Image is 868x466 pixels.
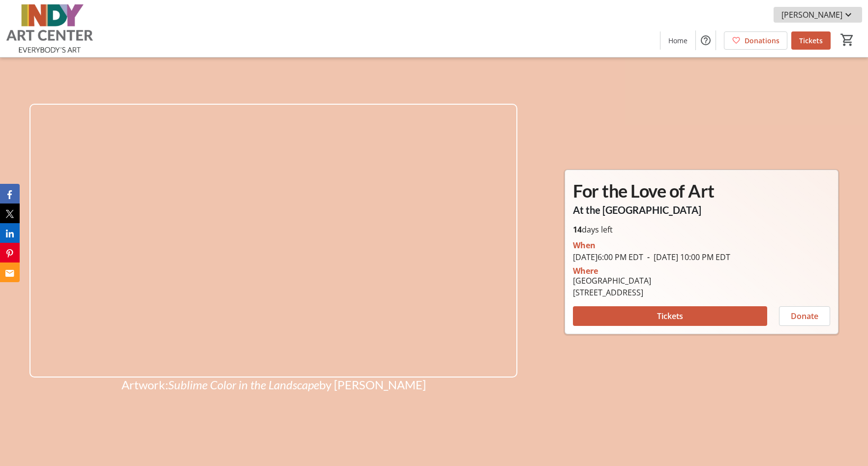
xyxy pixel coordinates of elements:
img: Indy Art Center's Logo [6,4,93,53]
em: Sublime Color in the Landscape [168,378,319,392]
div: [STREET_ADDRESS] [573,287,651,298]
span: Home [668,35,688,46]
button: [PERSON_NAME] [774,7,862,23]
span: At the [GEOGRAPHIC_DATA] [573,204,701,216]
span: Tickets [799,35,823,46]
span: Donations [745,35,779,46]
a: Donations [724,31,787,50]
span: [DATE] 10:00 PM EDT [643,252,730,262]
div: [GEOGRAPHIC_DATA] [573,275,651,287]
a: Home [660,31,695,50]
span: [PERSON_NAME] [781,9,842,21]
button: Tickets [573,306,767,326]
span: For the Love of Art [573,180,715,202]
div: Where [573,267,598,275]
span: 14 [573,224,582,235]
img: Campaign CTA Media Photo [30,104,517,378]
span: [DATE] 6:00 PM EDT [573,252,643,262]
span: by [PERSON_NAME] [319,378,426,392]
span: Donate [791,310,818,322]
span: Artwork: [121,378,168,392]
a: Tickets [791,31,831,50]
button: Donate [779,306,830,326]
p: days left [573,224,830,235]
button: Cart [838,31,856,49]
button: Help [696,30,716,50]
div: When [573,239,596,251]
span: - [643,252,654,262]
span: Tickets [657,310,683,322]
